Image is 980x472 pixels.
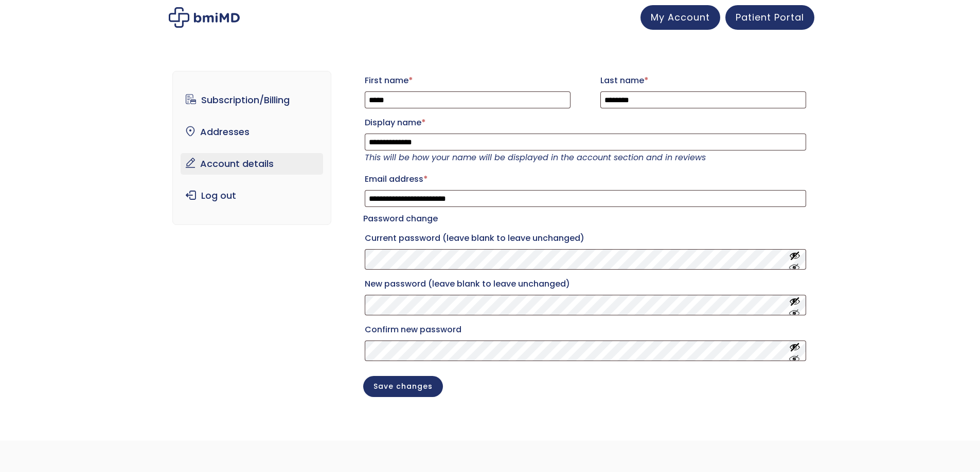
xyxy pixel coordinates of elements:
[181,121,323,143] a: Addresses
[181,153,323,175] a: Account details
[365,230,806,247] label: Current password (leave blank to leave unchanged)
[169,7,240,28] img: My account
[181,89,323,111] a: Subscription/Billing
[365,152,706,163] em: This will be how your name will be displayed in the account section and in reviews
[181,185,323,206] a: Log out
[600,72,806,89] label: Last name
[365,115,806,131] label: Display name
[789,342,800,361] button: Show password
[365,322,806,338] label: Confirm new password
[736,11,804,24] span: Patient Portal
[640,5,720,30] a: My Account
[789,296,800,315] button: Show password
[365,276,806,292] label: New password (leave blank to leave unchanged)
[651,11,710,24] span: My Account
[365,72,571,89] label: First name
[725,5,814,30] a: Patient Portal
[363,212,438,226] legend: Password change
[789,250,800,269] button: Show password
[365,171,806,187] label: Email address
[363,376,443,397] button: Save changes
[172,71,331,225] nav: Account pages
